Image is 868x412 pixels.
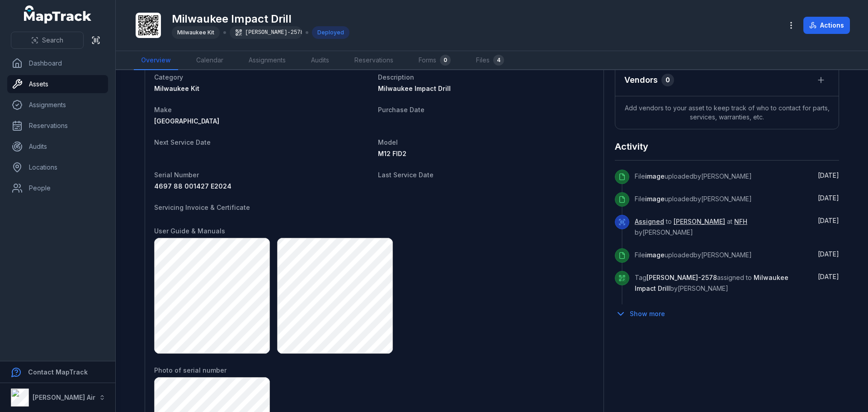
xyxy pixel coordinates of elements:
[818,217,839,224] time: 3/18/2025, 1:59:27 PM
[7,158,108,176] a: Locations
[312,26,349,39] div: Deployed
[154,182,231,190] span: 4697 88 001427 E2024
[154,117,219,125] span: [GEOGRAPHIC_DATA]
[172,12,349,26] h1: Milwaukee Impact Drill
[624,74,658,86] h3: Vendors
[24,5,92,24] a: MapTrack
[615,304,671,323] button: Show more
[818,194,839,202] time: 3/18/2025, 2:00:38 PM
[28,368,88,376] strong: Contact MapTrack
[241,51,293,70] a: Assignments
[635,217,664,226] a: Assigned
[411,51,458,70] a: Forms0
[661,74,674,86] div: 0
[189,51,231,70] a: Calendar
[154,171,199,179] span: Serial Number
[646,274,717,281] span: [PERSON_NAME]-2578
[818,273,839,280] time: 3/18/2025, 1:58:51 PM
[818,250,839,258] span: [DATE]
[378,85,451,92] span: Milwaukee Impact Drill
[635,218,747,236] span: to at by [PERSON_NAME]
[134,51,178,70] a: Overview
[645,195,665,203] span: image
[154,227,225,235] span: User Guide & Manuals
[42,36,63,45] span: Search
[635,172,752,180] span: File uploaded by [PERSON_NAME]
[635,195,752,203] span: File uploaded by [PERSON_NAME]
[154,106,172,114] span: Make
[154,138,211,146] span: Next Service Date
[7,75,108,93] a: Assets
[304,51,336,70] a: Audits
[230,26,302,39] div: [PERSON_NAME]-2578
[7,179,108,197] a: People
[378,73,414,81] span: Description
[177,29,214,36] span: Milwaukee Kit
[378,106,425,114] span: Purchase Date
[734,217,747,226] a: NFH
[7,96,108,114] a: Assignments
[154,85,199,92] span: Milwaukee Kit
[818,273,839,280] span: [DATE]
[674,217,725,226] a: [PERSON_NAME]
[7,54,108,72] a: Dashboard
[347,51,401,70] a: Reservations
[818,194,839,202] span: [DATE]
[818,250,839,258] time: 3/18/2025, 1:59:02 PM
[7,137,108,156] a: Audits
[154,366,226,374] span: Photo of serial number
[803,17,850,34] button: Actions
[440,55,451,66] div: 0
[615,96,839,129] span: Add vendors to your asset to keep track of who to contact for parts, services, warranties, etc.
[818,171,839,179] span: [DATE]
[378,150,406,157] span: M12 FID2
[7,117,108,135] a: Reservations
[645,172,665,180] span: image
[818,171,839,179] time: 3/18/2025, 2:00:38 PM
[615,140,648,153] h2: Activity
[493,55,504,66] div: 4
[635,274,788,292] span: Tag assigned to by [PERSON_NAME]
[378,138,398,146] span: Model
[154,204,250,211] span: Servicing Invoice & Certificate
[378,171,434,179] span: Last Service Date
[154,73,183,81] span: Category
[469,51,511,70] a: Files4
[645,251,665,259] span: image
[11,32,84,49] button: Search
[635,251,752,259] span: File uploaded by [PERSON_NAME]
[33,393,95,401] strong: [PERSON_NAME] Air
[818,217,839,224] span: [DATE]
